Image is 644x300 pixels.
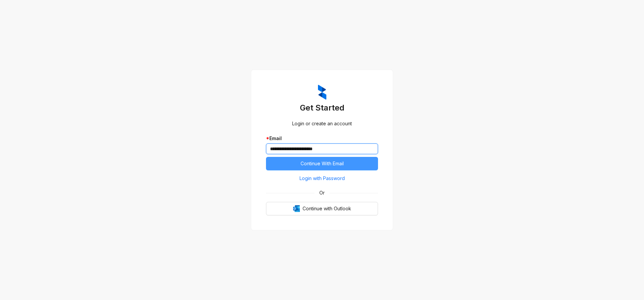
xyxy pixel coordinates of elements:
div: Login or create an account [266,120,378,127]
h3: Get Started [266,102,378,113]
span: Continue with Outlook [303,205,351,212]
button: Login with Password [266,173,378,184]
span: Continue With Email [301,160,344,167]
div: Email [266,135,378,142]
img: ZumaIcon [318,85,326,100]
span: Login with Password [300,175,345,182]
button: Continue With Email [266,157,378,170]
span: Or [315,189,329,197]
img: Outlook [293,205,300,212]
button: OutlookContinue with Outlook [266,202,378,215]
